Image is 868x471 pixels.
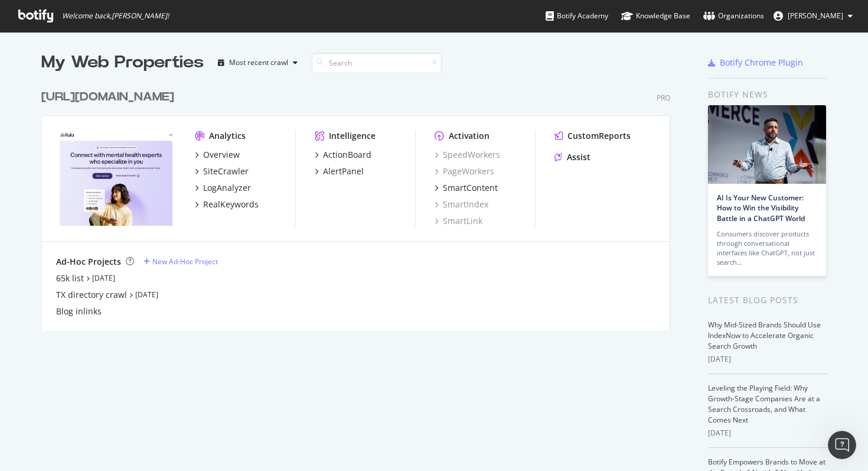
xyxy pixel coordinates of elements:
div: Organizations [703,10,764,22]
a: Assist [554,151,590,163]
div: [URL][DOMAIN_NAME] [41,89,174,106]
a: Leveling the Playing Field: Why Growth-Stage Companies Are at a Search Crossroads, and What Comes... [708,383,820,425]
div: Botify news [708,88,827,101]
a: [DATE] [92,273,115,283]
a: [URL][DOMAIN_NAME] [41,89,179,106]
a: SmartIndex [435,199,488,210]
img: https://www.rula.com/ [56,130,176,226]
a: AI Is Your New Customer: How to Win the Visibility Battle in a ChatGPT World [717,193,805,223]
a: 65k list [56,272,84,284]
div: Pro [657,93,670,103]
img: AI Is Your New Customer: How to Win the Visibility Battle in a ChatGPT World [708,105,826,184]
div: [DATE] [708,428,827,438]
a: PageWorkers [435,165,494,177]
div: CustomReports [567,130,631,142]
div: My Web Properties [41,51,204,74]
div: SiteCrawler [203,165,249,177]
a: ActionBoard [315,149,371,161]
a: Overview [195,149,240,161]
div: Botify Academy [546,10,608,22]
a: LogAnalyzer [195,182,251,194]
a: SmartLink [435,215,482,227]
a: Botify Chrome Plugin [708,57,803,69]
div: Consumers discover products through conversational interfaces like ChatGPT, not just search… [717,229,817,267]
div: Most recent crawl [229,59,288,66]
div: grid [41,74,680,331]
input: Search [312,53,442,73]
div: Assist [567,151,590,163]
a: TX directory crawl [56,289,127,301]
a: Why Mid-Sized Brands Should Use IndexNow to Accelerate Organic Search Growth [708,320,821,351]
div: Overview [203,149,240,161]
span: Welcome back, [PERSON_NAME] ! [62,11,169,21]
a: CustomReports [554,130,631,142]
div: LogAnalyzer [203,182,251,194]
a: SmartContent [435,182,498,194]
a: [DATE] [135,290,158,300]
div: Latest Blog Posts [708,294,827,307]
div: RealKeywords [203,199,259,210]
a: RealKeywords [195,199,259,210]
div: Botify Chrome Plugin [720,57,803,69]
a: SiteCrawler [195,165,249,177]
div: Activation [449,130,490,142]
div: ActionBoard [323,149,371,161]
div: Ad-Hoc Projects [56,256,121,268]
a: New Ad-Hoc Project [143,256,218,267]
button: Most recent crawl [213,53,302,72]
button: [PERSON_NAME] [764,7,862,25]
div: Knowledge Base [621,10,690,22]
a: SpeedWorkers [435,149,500,161]
div: [DATE] [708,354,827,365]
a: AlertPanel [315,165,364,177]
div: Analytics [209,130,246,142]
div: New Ad-Hoc Project [152,256,218,267]
a: Blog inlinks [56,306,102,317]
div: AlertPanel [323,165,364,177]
iframe: Intercom live chat [828,431,856,459]
div: Intelligence [329,130,376,142]
div: SmartContent [443,182,498,194]
span: Anthony Corbo [788,11,843,21]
